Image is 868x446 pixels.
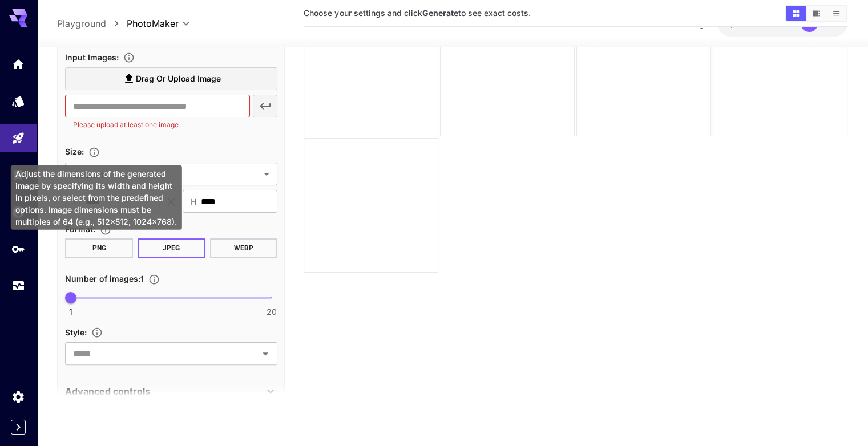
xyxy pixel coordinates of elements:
button: Specify how many images to generate in a single request. Each image generation will be charged se... [144,274,164,285]
div: Show images in grid viewShow images in video viewShow images in list view [785,5,847,22]
span: Format : [65,225,95,234]
button: Expand sidebar [11,420,26,435]
b: Generate [422,8,458,18]
span: credits left [752,19,792,29]
div: Playground [11,131,25,145]
span: PhotoMaker [127,17,179,30]
span: $1.79 [729,19,752,29]
div: Advanced controls [65,378,277,405]
span: H [191,196,196,209]
span: 1 [69,306,72,318]
button: JPEG [138,239,205,258]
div: Usage [11,279,25,293]
button: Show images in grid view [786,6,806,21]
button: Upload a reference image to guide the result. This is needed for Image-to-Image or Inpainting. Su... [119,52,139,64]
button: WEBP [210,239,278,258]
span: Style : [65,327,87,337]
button: Show images in video view [806,6,826,21]
span: Size : [65,147,84,157]
span: Drag or upload image [136,72,221,86]
button: Open [257,346,273,362]
div: Settings [11,390,25,404]
button: Show images in list view [826,6,846,21]
span: Input Images : [65,52,119,62]
label: Drag or upload image [65,67,277,91]
button: Select the artistic style to be applied to the generated images. [87,327,107,339]
div: Adjust the dimensions of the generated image by specifying its width and height in pixels, or sel... [11,165,182,230]
div: Models [11,94,25,108]
button: PNG [65,239,133,258]
p: Please upload at least one image [73,120,241,131]
div: Home [11,57,25,71]
span: 20 [267,306,277,318]
a: Playground [57,17,106,30]
button: Adjust the dimensions of the generated image by specifying its width and height in pixels, or sel... [84,147,104,158]
nav: breadcrumb [57,17,127,30]
span: Choose your settings and click to see exact costs. [304,8,530,18]
span: Number of images : 1 [65,274,144,284]
div: API Keys [11,242,25,256]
